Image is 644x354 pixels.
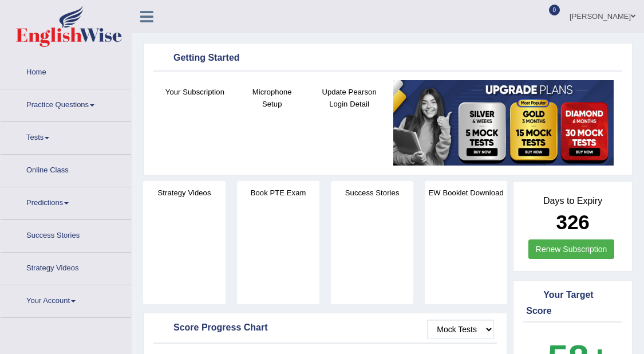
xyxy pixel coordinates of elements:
a: Tests [1,122,131,151]
h4: Microphone Setup [239,86,305,110]
h4: Strategy Videos [143,187,226,199]
div: Your Target Score [526,287,619,318]
a: Strategy Videos [1,253,131,281]
div: Score Progress Chart [156,320,494,337]
h4: Update Pearson Login Detail [317,86,382,110]
h4: EW Booklet Download [425,187,507,199]
a: Renew Subscription [528,239,615,259]
a: Success Stories [1,220,131,249]
a: Home [1,57,131,85]
h4: Your Subscription [162,86,228,98]
span: 0 [549,5,560,15]
h4: Book PTE Exam [237,187,319,199]
h4: Days to Expiry [526,196,619,206]
a: Predictions [1,187,131,216]
a: Practice Questions [1,89,131,118]
div: Getting Started [156,50,619,67]
img: small5.jpg [393,80,614,166]
a: Online Class [1,155,131,183]
h4: Success Stories [331,187,413,199]
b: 326 [556,211,589,233]
a: Your Account [1,285,131,314]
